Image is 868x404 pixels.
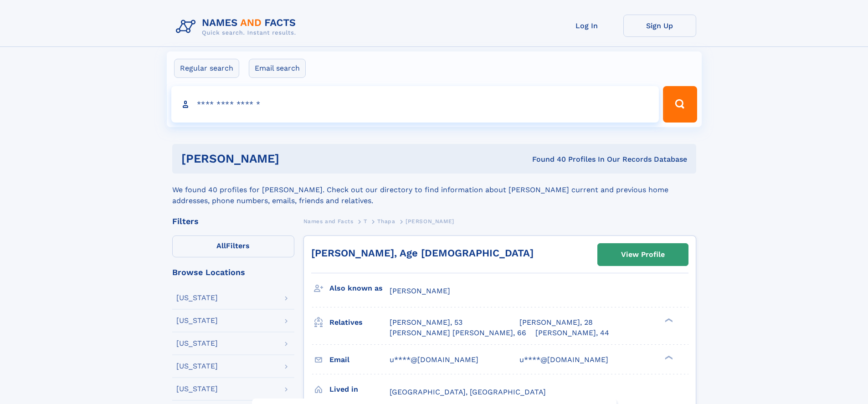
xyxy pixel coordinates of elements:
[598,244,688,266] a: View Profile
[329,315,390,330] h3: Relatives
[390,328,526,338] a: [PERSON_NAME] [PERSON_NAME], 66
[377,218,395,225] span: Thapa
[171,86,659,123] input: search input
[390,317,462,327] a: [PERSON_NAME], 53
[364,215,367,227] a: T
[172,235,294,257] label: Filters
[329,352,390,368] h3: Email
[623,15,696,37] a: Sign Up
[663,86,697,123] button: Search Button
[176,294,218,302] div: [US_STATE]
[390,286,450,295] span: [PERSON_NAME]
[174,59,239,78] label: Regular search
[172,15,303,39] img: Logo Names and Facts
[364,218,367,225] span: T
[303,215,354,227] a: Names and Facts
[176,317,218,324] div: [US_STATE]
[377,215,395,227] a: Thapa
[311,247,534,259] a: [PERSON_NAME], Age [DEMOGRAPHIC_DATA]
[249,59,306,78] label: Email search
[176,340,218,347] div: [US_STATE]
[535,328,609,338] a: [PERSON_NAME], 44
[663,317,673,323] div: ❯
[329,382,390,397] h3: Lived in
[181,153,406,164] h1: [PERSON_NAME]
[176,385,218,393] div: [US_STATE]
[406,218,454,225] span: [PERSON_NAME]
[172,174,696,206] div: We found 40 profiles for [PERSON_NAME]. Check out our directory to find information about [PERSON...
[176,363,218,370] div: [US_STATE]
[216,241,226,250] span: All
[390,388,546,396] span: [GEOGRAPHIC_DATA], [GEOGRAPHIC_DATA]
[329,281,390,296] h3: Also known as
[621,244,665,265] div: View Profile
[663,354,673,360] div: ❯
[172,217,294,225] div: Filters
[406,154,687,164] div: Found 40 Profiles In Our Records Database
[172,268,294,276] div: Browse Locations
[550,15,623,37] a: Log In
[519,317,593,327] a: [PERSON_NAME], 28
